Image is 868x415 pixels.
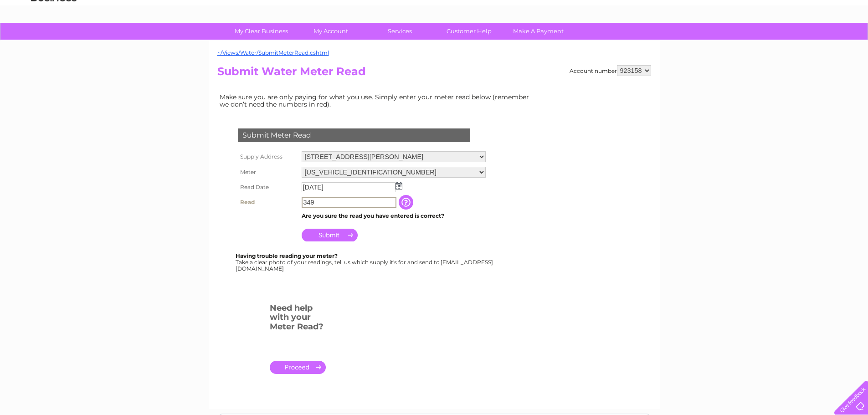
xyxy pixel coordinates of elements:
[696,5,759,16] a: 0333 014 3131
[236,253,494,272] div: Take a clear photo of your readings, tell us which supply it's for and send to [EMAIL_ADDRESS][DO...
[395,182,402,190] img: ...
[219,5,650,44] div: Clear Business is a trading name of Verastar Limited (registered in [GEOGRAPHIC_DATA] No. 3667643...
[270,361,326,374] a: .
[807,39,830,46] a: Contact
[293,23,368,40] a: My Account
[299,210,488,222] td: Are you sure the read you have entered is correct?
[362,23,437,40] a: Services
[730,39,750,46] a: Energy
[236,164,299,180] th: Meter
[570,65,651,76] div: Account number
[270,302,326,336] h3: Need help with your Meter Read?
[224,23,299,40] a: My Clear Business
[236,149,299,164] th: Supply Address
[756,39,783,46] a: Telecoms
[838,39,859,46] a: Log out
[31,24,77,51] img: logo.png
[236,180,299,195] th: Read Date
[217,65,651,82] h2: Submit Water Meter Read
[236,252,338,259] b: Having trouble reading your meter?
[789,39,802,46] a: Blog
[431,23,507,40] a: Customer Help
[501,23,576,40] a: Make A Payment
[708,39,725,46] a: Water
[217,91,536,110] td: Make sure you are only paying for what you use. Simply enter your meter read below (remember we d...
[236,195,299,210] th: Read
[399,195,415,210] input: Information
[217,49,329,56] a: ~/Views/Water/SubmitMeterRead.cshtml
[302,229,358,241] input: Submit
[238,128,470,142] div: Submit Meter Read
